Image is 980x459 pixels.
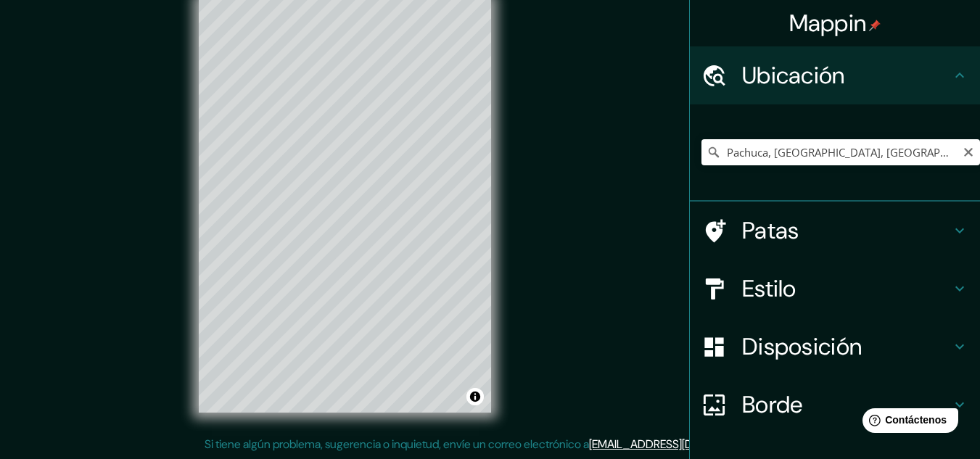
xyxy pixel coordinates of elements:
div: Estilo [690,260,980,318]
font: Borde [742,389,803,420]
div: Patas [690,202,980,260]
iframe: Lanzador de widgets de ayuda [851,402,964,443]
div: Ubicación [690,46,980,104]
font: Si tiene algún problema, sugerencia o inquietud, envíe un correo electrónico a [205,437,589,452]
button: Claro [963,144,974,158]
a: [EMAIL_ADDRESS][DOMAIN_NAME] [589,437,768,452]
font: Disposición [742,331,862,362]
div: Borde [690,376,980,434]
input: Elige tu ciudad o zona [701,139,980,165]
font: Ubicación [742,60,845,91]
font: Estilo [742,273,796,304]
font: Patas [742,215,799,246]
div: Disposición [690,318,980,376]
font: Mappin [789,8,867,38]
img: pin-icon.png [869,20,881,31]
button: Activar o desactivar atribución [466,388,484,405]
